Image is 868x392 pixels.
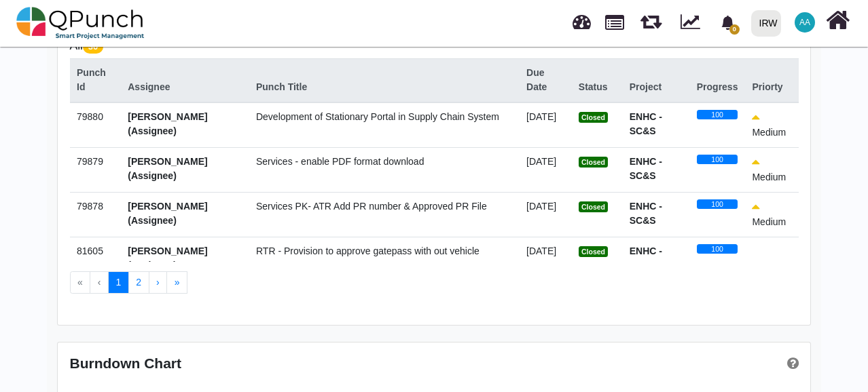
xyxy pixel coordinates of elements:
[70,355,435,372] div: Burndown Chart
[826,7,850,33] i: Home
[716,10,740,35] div: Notification
[697,244,738,254] div: 100
[630,201,662,226] strong: ENHC - SC&S
[166,271,187,294] button: Go to last page
[149,271,168,294] button: Go to next page
[697,110,738,119] div: 100
[630,111,662,136] strong: ENHC - SC&S
[256,80,512,94] div: Punch Title
[256,156,424,167] span: Services - enable PDF format download
[605,9,624,30] span: Projects
[745,102,799,148] td: Medium
[70,271,799,294] ul: Pagination
[579,112,608,123] span: Closed
[630,246,662,271] strong: ENHC - SC&S
[256,246,480,256] span: RTR - Provision to approve gatepass with out vehicle
[108,271,129,294] button: Go to page 1
[782,355,799,371] a: Help
[256,111,499,122] span: Development of Stationary Portal in Supply Chain System
[630,80,683,94] div: Project
[697,80,738,94] div: Progress
[256,201,487,212] span: Services PK- ATR Add PR number & Approved PR File
[520,192,572,237] td: [DATE]
[573,8,591,28] span: Dashboard
[520,237,572,280] td: [DATE]
[77,66,113,94] div: Punch Id
[697,155,738,164] div: 100
[795,12,815,33] span: Ahad Ahmed Taji
[77,156,103,167] span: 79879
[674,1,712,45] div: Dynamic Report
[128,156,207,181] span: [PERSON_NAME](Assignee)
[721,16,735,30] svg: bell fill
[786,1,823,44] a: AA
[630,156,662,181] strong: ENHC - SC&S
[579,201,608,212] span: Closed
[520,102,572,148] td: [DATE]
[752,80,791,94] div: Priorty
[712,1,746,43] a: bell fill0
[799,18,810,26] span: AA
[520,147,572,192] td: [DATE]
[77,201,103,212] span: 79878
[745,147,799,192] td: Medium
[745,1,786,45] a: IRW
[526,66,564,94] div: Due Date
[640,7,662,29] span: Releases
[579,80,615,94] div: Status
[697,199,738,209] div: 100
[759,12,778,35] div: IRW
[745,192,799,237] td: Medium
[77,246,103,256] span: 81605
[128,246,207,271] span: [PERSON_NAME](Assignee)
[579,157,608,168] span: Closed
[128,271,149,294] button: Go to page 2
[729,24,740,35] span: 0
[77,111,103,122] span: 79880
[128,111,207,136] span: [PERSON_NAME](Assignee)
[128,201,207,226] span: [PERSON_NAME](Assignee)
[128,80,242,94] div: Assignee
[579,246,608,257] span: Closed
[16,3,145,43] img: qpunch-sp.fa6292f.png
